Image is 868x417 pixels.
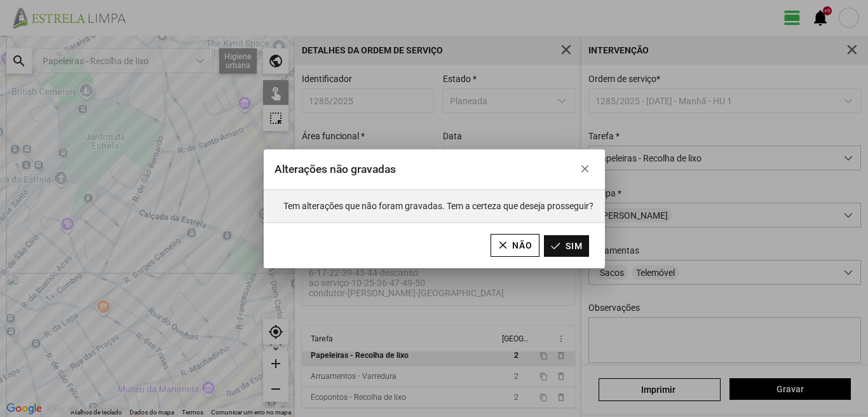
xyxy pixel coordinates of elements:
span: Sim [566,241,583,251]
button: Sim [544,235,589,257]
span: Tem alterações que não foram gravadas. Tem a certeza que deseja prosseguir? [283,201,593,211]
span: Alterações não gravadas [275,163,396,175]
button: Não [491,234,539,257]
span: Não [512,240,532,250]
